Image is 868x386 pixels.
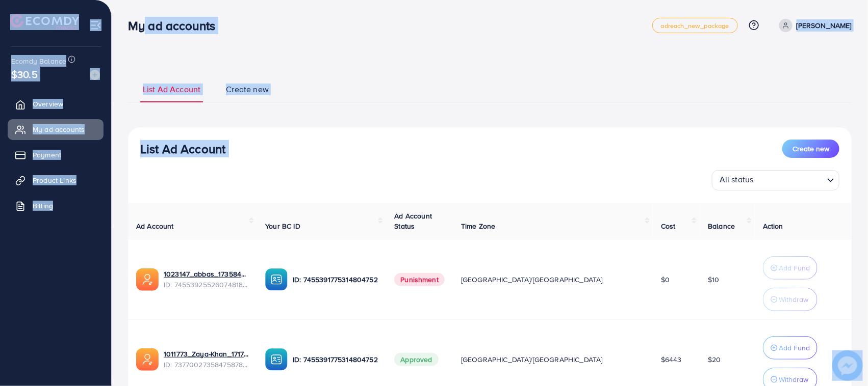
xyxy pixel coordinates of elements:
img: image [832,350,863,381]
img: image [90,70,100,80]
p: Add Fund [779,262,810,274]
span: [GEOGRAPHIC_DATA]/[GEOGRAPHIC_DATA] [461,354,603,365]
span: Billing [33,201,53,211]
span: List Ad Account [143,84,200,95]
span: ID: 7377002735847587841 [164,360,249,370]
img: menu [90,19,101,31]
a: 1011773_Zaya-Khan_1717592302951 [164,349,249,359]
span: Your BC ID [265,221,300,231]
img: ic-ads-acc.e4c84228.svg [136,348,159,371]
p: [PERSON_NAME] [797,19,852,32]
span: Punishment [394,273,445,286]
img: logo [10,14,79,30]
img: ic-ba-acc.ded83a64.svg [265,268,288,291]
a: [PERSON_NAME] [775,19,852,32]
span: Ad Account Status [394,211,432,231]
span: $20 [708,354,721,365]
span: Approved [394,353,438,366]
span: All status [718,172,756,188]
span: Time Zone [461,221,495,231]
span: Ad Account [136,221,174,231]
button: Add Fund [763,256,818,280]
span: $10 [708,274,719,285]
span: Ecomdy Balance [11,56,66,66]
a: adreach_new_package [652,18,738,33]
img: ic-ba-acc.ded83a64.svg [265,348,288,371]
a: 1023147_abbas_1735843853887 [164,269,249,279]
span: Product Links [33,175,76,185]
a: Product Links [8,170,104,190]
span: My ad accounts [33,124,85,134]
span: [GEOGRAPHIC_DATA]/[GEOGRAPHIC_DATA] [461,274,603,285]
span: Action [763,221,783,231]
button: Create new [782,140,839,158]
img: ic-ads-acc.e4c84228.svg [136,268,159,291]
a: Billing [8,196,104,216]
span: Payment [33,150,61,160]
p: ID: 7455391775314804752 [293,353,378,366]
span: $6443 [661,354,682,365]
p: ID: 7455391775314804752 [293,273,378,286]
p: Add Fund [779,342,810,354]
span: Overview [33,99,63,109]
span: Create new [793,144,829,154]
div: Search for option [712,170,839,190]
div: <span class='underline'>1023147_abbas_1735843853887</span></br>7455392552607481857 [164,269,249,290]
span: Cost [661,221,676,231]
span: $30.5 [11,67,38,81]
div: <span class='underline'>1011773_Zaya-Khan_1717592302951</span></br>7377002735847587841 [164,349,249,370]
span: Balance [708,221,735,231]
p: Withdraw [779,293,808,306]
button: Withdraw [763,288,818,311]
a: My ad accounts [8,119,104,140]
input: Search for option [757,172,823,188]
span: adreach_new_package [661,22,729,29]
h3: My ad accounts [128,18,223,33]
a: Overview [8,94,104,114]
span: Create new [226,84,269,95]
h3: List Ad Account [140,142,225,156]
a: Payment [8,145,104,165]
span: $0 [661,274,670,285]
p: Withdraw [779,373,808,385]
span: ID: 7455392552607481857 [164,280,249,290]
button: Add Fund [763,336,818,360]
